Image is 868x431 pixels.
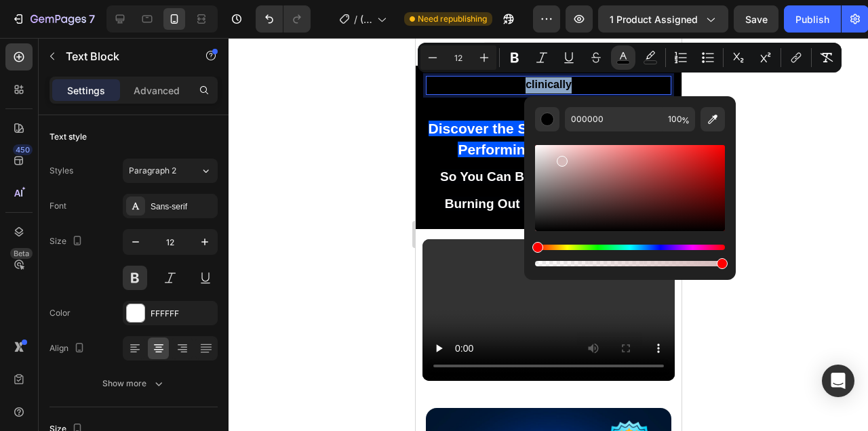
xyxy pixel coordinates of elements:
button: 7 [5,5,101,33]
div: Size [50,232,85,251]
div: Editor contextual toolbar [418,43,842,73]
span: / [354,12,357,26]
div: Text style [50,131,87,143]
div: Align [50,340,87,358]
p: Advanced [134,83,180,98]
span: 1 product assigned [610,12,698,26]
div: Beta [10,248,33,259]
span: Paragraph 2 [129,165,176,177]
div: FFFFFF [151,308,214,320]
button: Show more [50,371,218,396]
div: Hue [535,245,725,250]
div: Undo/Redo [256,5,311,33]
div: Open Intercom Messenger [822,365,854,397]
div: Sans-serif [151,201,214,213]
div: 450 [13,144,33,155]
div: Show more [102,377,165,390]
div: Font [50,200,66,212]
button: Paragraph 2 [123,159,218,183]
iframe: Design area [416,38,682,431]
div: Styles [50,165,73,177]
span: (New) DIGITAL PRODUCT SALES PAGE TEMPLATE | [PERSON_NAME] Planes [360,12,372,26]
div: Publish [795,12,829,26]
button: 1 product assigned [598,5,728,33]
p: Settings [67,83,105,98]
p: 7 [89,11,95,27]
span: Need republishing [418,13,487,25]
button: Publish [784,5,841,33]
button: Save [734,5,778,33]
span: % [682,113,690,128]
p: Text Block [66,48,181,64]
div: Color [50,307,71,319]
span: Save [745,14,768,25]
input: E.g FFFFFF [565,107,663,131]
